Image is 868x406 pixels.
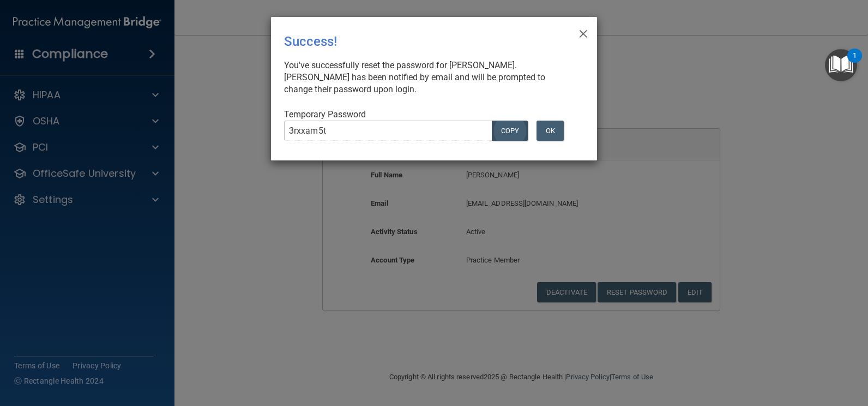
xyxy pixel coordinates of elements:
[578,21,588,43] span: ×
[825,49,857,81] button: Open Resource Center, 1 new notification
[853,56,857,70] div: 1
[537,121,564,141] button: OK
[284,59,575,95] div: You've successfully reset the password for [PERSON_NAME]. [PERSON_NAME] has been notified by emai...
[284,109,366,120] span: Temporary Password
[492,121,528,141] button: COPY
[284,26,539,57] div: Success!
[679,329,855,372] iframe: Drift Widget Chat Controller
